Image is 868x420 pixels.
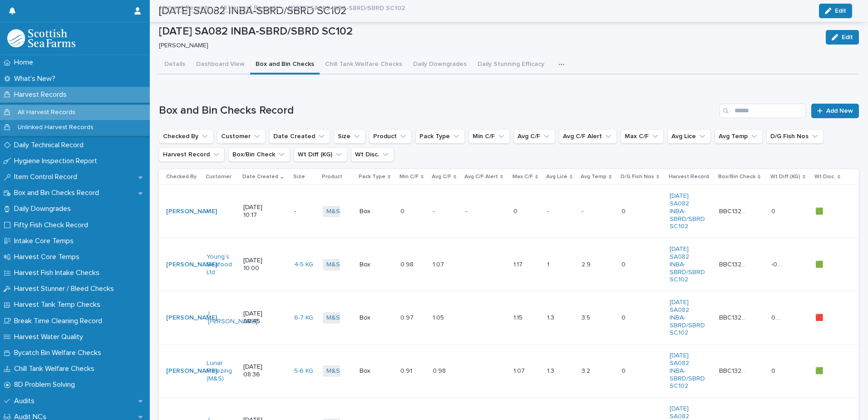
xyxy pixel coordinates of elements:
p: 0.06 [771,312,786,322]
a: 4-5 KG [294,261,313,269]
p: 0.98 [400,259,415,269]
button: Avg Lice [667,129,711,144]
p: 8D Problem Solving [10,380,82,389]
p: 0.91 [400,365,414,375]
button: Customer [217,129,266,144]
a: Lunar Freezing (M&S) [207,360,233,382]
p: Break Time Cleaning Record [10,317,109,325]
p: 🟩 [815,206,825,215]
p: - [582,206,585,215]
p: 0.98 [433,365,448,375]
p: BBC13278 [719,259,748,269]
button: D/G Fish Nos [766,129,824,144]
tr: [PERSON_NAME] -[DATE] 10:17-M&S Select Box00 -- -- 00 -- -- 00 [DATE] SA082 INBA-SBRD/SBRD SC102 ... [159,185,859,238]
a: M&S Select [326,208,360,215]
button: Avg C/F [513,129,555,144]
button: Size [334,129,365,144]
p: Avg C/F [432,172,451,182]
a: Young`s Seafood Ltd [207,253,233,276]
p: 1.3 [547,365,556,375]
a: [PERSON_NAME] [166,367,217,375]
p: [DATE] SA082 INBA-SBRD/SBRD SC102 [159,25,819,38]
button: Min C/F [469,129,510,144]
button: Chill Tank Welfare Checks [320,55,408,75]
p: Pack Type [359,172,385,182]
a: M&S Select [326,367,360,375]
a: Harvest Records [160,2,210,12]
p: 1.15 [513,312,524,322]
p: 1.07 [433,259,446,269]
p: Wt Diff (KG) [770,172,800,182]
p: 1.17 [513,259,524,269]
button: Harvest Record [159,147,225,162]
p: Item Control Record [10,173,84,181]
input: Search [720,104,806,118]
p: Box [360,367,386,375]
button: Date Created [269,129,330,144]
p: Box [360,314,386,322]
p: Harvest Stunner / Bleed Checks [10,285,121,293]
p: 🟩 [815,365,825,375]
p: Hygiene Inspection Report [10,157,104,165]
p: Unlinked Harvest Records [10,124,101,131]
a: [DATE] SA082 INBA-SBRD/SBRD SC102 [670,192,705,230]
p: - [433,206,436,215]
p: [DATE] 08:45 [243,310,270,325]
p: Avg C/F Alert [464,172,498,182]
button: Avg C/F Alert [559,129,617,144]
p: Fifty Fish Check Record [10,221,95,230]
p: [DATE] SA082 INBA-SBRD/SBRD SC102 [288,2,405,12]
button: Box/Bin Check [228,147,290,162]
p: -0.04 [771,259,786,269]
p: D/G Fish Nos [621,172,654,182]
p: 3.2 [582,365,592,375]
span: Add New [826,108,853,114]
p: Harvest Water Quality [10,333,90,341]
tr: [PERSON_NAME] Young`s Seafood Ltd [DATE] 10:004-5 KG M&S Select Box0.980.98 1.071.07 1.171.17 11 ... [159,238,859,291]
p: 0 [771,206,777,215]
h1: Box and Bin Checks Record [159,104,716,117]
p: Intake Core Temps [10,237,81,245]
p: Audits [10,397,42,405]
button: Dashboard View [191,55,250,75]
p: Max C/F [513,172,533,182]
p: Harvest Fish Intake Checks [10,269,107,277]
p: Daily Downgrades [10,205,78,213]
a: [PERSON_NAME] [166,208,217,215]
p: Box [360,261,386,269]
p: 0 [400,206,406,215]
p: Wt Disc. [814,172,835,182]
p: 0 [621,206,627,215]
a: 6-7 KG [294,314,313,322]
tr: [PERSON_NAME] Lunar Freezing (M&S) [DATE] 08:365-6 KG M&S Select Box0.910.91 0.980.98 1.071.07 1.... [159,345,859,398]
p: 0.97 [400,312,415,322]
p: - [207,208,233,215]
p: [DATE] 10:00 [243,257,270,272]
p: Harvest Core Temps [10,253,87,261]
p: Product [322,172,342,182]
span: Edit [842,34,853,40]
button: Daily Stunning Efficacy [472,55,550,75]
p: 3.5 [582,312,592,322]
p: Avg Lice [546,172,567,182]
p: 0 [621,312,627,322]
button: Daily Downgrades [408,55,472,75]
p: Box [360,208,386,215]
p: 🟩 [815,259,825,269]
a: Add New [811,104,859,118]
a: M&S Select [326,261,360,269]
p: BBC13277 [719,312,748,322]
p: 0 [771,365,777,375]
p: Daily Technical Record [10,141,91,150]
p: Customer [206,172,232,182]
p: Box and Bin Checks Record [10,189,106,197]
p: Home [10,58,40,67]
p: 2.9 [582,259,592,269]
p: 0 [621,259,627,269]
button: Box and Bin Checks [250,55,320,75]
p: Box/Bin Check [718,172,755,182]
p: - [547,206,551,215]
p: Harvest Record [669,172,709,182]
p: - [294,208,316,215]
